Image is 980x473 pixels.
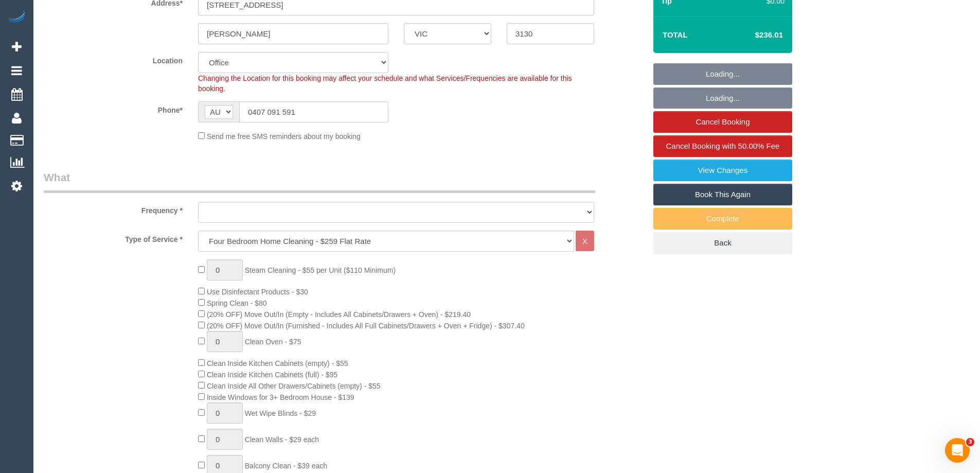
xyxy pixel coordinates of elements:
[666,142,780,150] span: Cancel Booking with 50.00% Fee
[207,382,381,390] span: Clean Inside All Other Drawers/Cabinets (empty) - $55
[6,10,27,25] img: Automaid Logo
[198,74,572,93] span: Changing the Location for this booking may affect your schedule and what Services/Frequencies are...
[663,30,688,39] strong: Total
[653,184,792,205] a: Book This Again
[36,52,190,66] label: Location
[207,371,337,379] span: Clean Inside Kitchen Cabinets (full) - $95
[245,462,327,470] span: Balcony Clean - $39 each
[239,101,388,122] input: Phone*
[207,322,525,330] span: (20% OFF) Move Out/In (Furnished - Includes All Full Cabinets/Drawers + Oven + Fridge) - $307.40
[207,310,471,319] span: (20% OFF) Move Out/In (Empty - Includes All Cabinets/Drawers + Oven) - $219.40
[36,202,190,216] label: Frequency *
[245,338,301,346] span: Clean Oven - $75
[245,266,396,274] span: Steam Cleaning - $55 per Unit ($110 Minimum)
[207,359,348,367] span: Clean Inside Kitchen Cabinets (empty) - $55
[653,111,792,133] a: Cancel Booking
[207,299,267,307] span: Spring Clean - $80
[44,170,595,193] legend: What
[653,160,792,181] a: View Changes
[507,23,594,44] input: Post Code*
[653,135,792,157] a: Cancel Booking with 50.00% Fee
[36,231,190,244] label: Type of Service *
[945,438,970,463] iframe: Intercom live chat
[36,101,190,115] label: Phone*
[207,132,361,141] span: Send me free SMS reminders about my booking
[966,438,974,446] span: 3
[724,31,783,40] h4: $236.01
[245,409,316,417] span: Wet Wipe Blinds - $29
[245,435,319,444] span: Clean Walls - $29 each
[207,393,354,401] span: Inside Windows for 3+ Bedroom House - $139
[198,23,388,44] input: Suburb*
[653,232,792,254] a: Back
[207,288,308,296] span: Use Disinfectant Products - $30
